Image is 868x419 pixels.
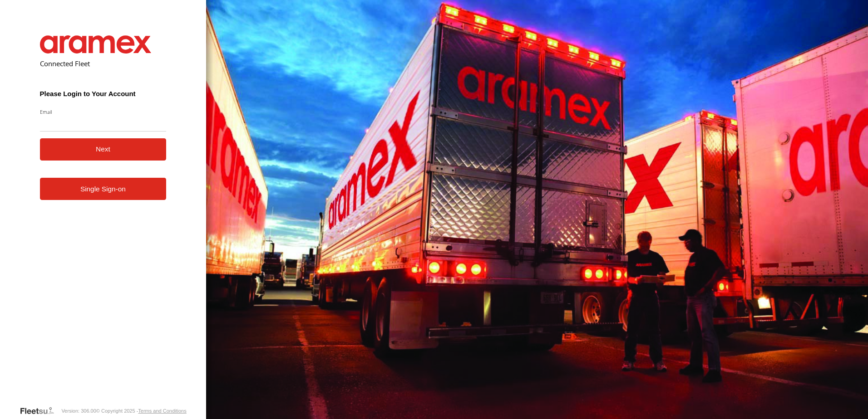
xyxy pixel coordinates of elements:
[40,35,152,54] img: Aramex
[40,178,167,200] a: Single Sign-on
[61,408,96,414] div: Version: 306.00
[40,108,167,115] label: Email
[40,138,167,161] button: Next
[40,90,167,97] h3: Please Login to Your Account
[20,406,61,415] a: Visit our Website
[138,408,186,414] a: Terms and Conditions
[96,408,187,414] div: © Copyright 2025 -
[40,59,167,68] h2: Connected Fleet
